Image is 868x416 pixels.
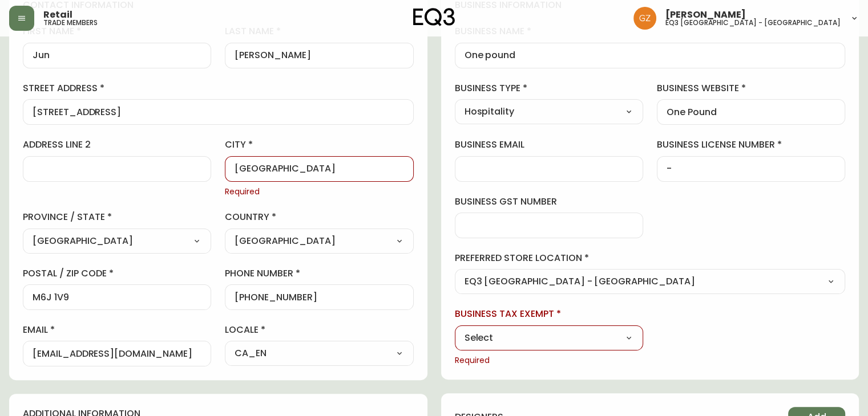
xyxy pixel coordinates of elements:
[225,138,413,151] label: city
[225,324,413,336] label: locale
[413,8,455,26] img: logo
[23,138,211,151] label: address line 2
[667,107,835,117] input: https://www.designshop.com
[455,138,643,151] label: business email
[455,195,643,208] label: business gst number
[455,355,643,366] span: Required
[23,324,211,336] label: email
[633,7,656,30] img: 78875dbee59462ec7ba26e296000f7de
[657,138,845,151] label: business license number
[43,19,98,26] h5: trade members
[455,82,643,95] label: business type
[43,10,72,19] span: Retail
[23,211,211,223] label: province / state
[23,267,211,280] label: postal / zip code
[455,308,643,320] label: business tax exempt
[23,82,414,95] label: street address
[665,10,746,19] span: [PERSON_NAME]
[225,211,413,223] label: country
[657,82,845,95] label: business website
[225,267,413,280] label: phone number
[455,252,846,264] label: preferred store location
[225,186,413,198] span: Required
[665,19,841,26] h5: eq3 [GEOGRAPHIC_DATA] - [GEOGRAPHIC_DATA]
